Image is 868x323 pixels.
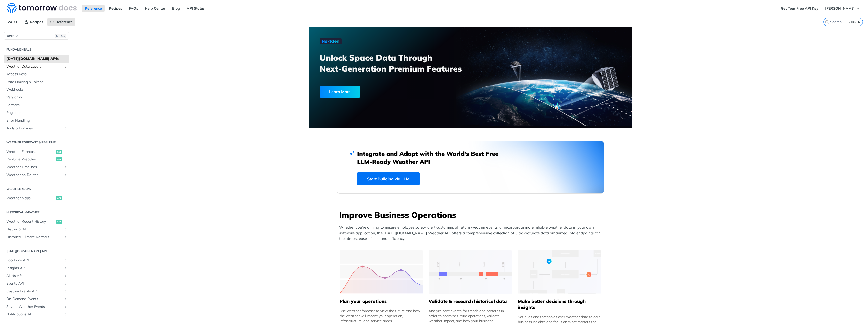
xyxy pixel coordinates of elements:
a: Access Keys [4,70,69,78]
a: Reference [47,18,75,26]
span: Tools & Libraries [6,126,62,131]
span: get [56,220,62,224]
button: Show subpages for Weather Timelines [64,165,68,169]
button: Show subpages for Alerts API [64,274,68,278]
h5: Validate & research historical data [429,298,512,304]
span: get [56,196,62,200]
a: Weather Forecastget [4,148,69,156]
span: Recipes [30,20,43,24]
span: Formats [6,103,68,108]
span: Weather Maps [6,196,55,201]
span: Pagination [6,110,68,115]
button: Show subpages for Custom Events API [64,289,68,293]
a: Rate Limiting & Tokens [4,78,69,86]
a: Reference [82,5,105,12]
a: Error Handling [4,117,69,125]
a: Historical APIShow subpages for Historical API [4,226,69,233]
a: Start Building via LLM [357,172,420,185]
span: Versioning [6,95,68,100]
a: Historical Climate NormalsShow subpages for Historical Climate Normals [4,233,69,241]
button: Show subpages for Tools & Libraries [64,126,68,130]
a: Severe Weather EventsShow subpages for Severe Weather Events [4,303,69,311]
kbd: CTRL-K [847,19,861,24]
span: Weather Recent History [6,219,55,224]
button: Show subpages for Weather Data Layers [64,65,68,69]
a: Blog [169,5,183,12]
a: Tools & LibrariesShow subpages for Tools & Libraries [4,125,69,132]
a: Learn More [320,86,445,98]
span: Access Keys [6,72,68,77]
button: Show subpages for Historical Climate Normals [64,235,68,239]
p: Whether you’re aiming to ensure employee safety, alert customers of future weather events, or inc... [339,225,604,242]
button: Show subpages for Weather on Routes [64,173,68,177]
h2: [DATE][DOMAIN_NAME] API [4,249,69,253]
a: Weather TimelinesShow subpages for Weather Timelines [4,163,69,171]
h5: Plan your operations [340,298,423,304]
button: Show subpages for Notifications API [64,312,68,316]
span: Error Handling [6,118,68,123]
span: Historical Climate Normals [6,235,62,240]
span: Custom Events API [6,289,62,294]
span: Reference [56,20,73,24]
a: On-Demand EventsShow subpages for On-Demand Events [4,295,69,303]
a: Weather on RoutesShow subpages for Weather on Routes [4,171,69,179]
h3: Improve Business Operations [339,209,604,220]
a: Events APIShow subpages for Events API [4,280,69,287]
a: Alerts APIShow subpages for Alerts API [4,272,69,280]
a: Recipes [106,5,125,12]
span: v4.0.1 [5,18,20,26]
a: Get Your Free API Key [778,5,821,12]
h2: Weather Maps [4,187,69,191]
button: Show subpages for On-Demand Events [64,297,68,301]
span: Insights API [6,266,62,271]
span: Weather Timelines [6,165,62,170]
span: CTRL-/ [55,34,66,38]
img: NextGen [320,38,342,44]
a: [DATE][DOMAIN_NAME] APIs [4,55,69,63]
img: 13d7ca0-group-496-2.svg [429,250,512,294]
span: On-Demand Events [6,296,62,302]
span: [DATE][DOMAIN_NAME] APIs [6,56,68,61]
a: Locations APIShow subpages for Locations API [4,257,69,264]
button: Show subpages for Insights API [64,266,68,270]
span: Notifications API [6,312,62,317]
h2: Historical Weather [4,210,69,215]
button: [PERSON_NAME] [822,5,863,12]
h2: Integrate and Adapt with the World’s Best Free LLM-Ready Weather API [357,150,506,166]
span: Alerts API [6,273,62,278]
span: Severe Weather Events [6,304,62,309]
h2: Fundamentals [4,47,69,52]
a: Notifications APIShow subpages for Notifications API [4,311,69,318]
span: get [56,157,62,161]
a: Webhooks [4,86,69,93]
a: Weather Data LayersShow subpages for Weather Data Layers [4,63,69,70]
button: Show subpages for Historical API [64,227,68,231]
a: Realtime Weatherget [4,156,69,163]
a: Weather Mapsget [4,194,69,202]
a: Help Center [142,5,168,12]
span: Events API [6,281,62,286]
span: Rate Limiting & Tokens [6,80,68,85]
span: get [56,150,62,154]
button: Show subpages for Locations API [64,258,68,262]
h2: Weather Forecast & realtime [4,140,69,145]
a: Formats [4,101,69,109]
span: Webhooks [6,87,68,92]
img: a22d113-group-496-32x.svg [518,250,601,294]
button: Show subpages for Events API [64,282,68,286]
span: Realtime Weather [6,157,55,162]
a: Pagination [4,109,69,117]
span: Weather Data Layers [6,64,62,69]
a: Insights APIShow subpages for Insights API [4,264,69,272]
span: Historical API [6,227,62,232]
img: Tomorrow.io Weather API Docs [7,3,77,13]
a: API Status [184,5,207,12]
button: JUMP TOCTRL-/ [4,32,69,40]
a: Recipes [21,18,46,26]
h3: Unlock Space Data Through Next-Generation Premium Features [320,52,476,74]
span: [PERSON_NAME] [825,6,855,11]
div: Learn More [320,86,360,98]
a: Custom Events APIShow subpages for Custom Events API [4,288,69,295]
a: Versioning [4,94,69,101]
span: Weather on Routes [6,172,62,178]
